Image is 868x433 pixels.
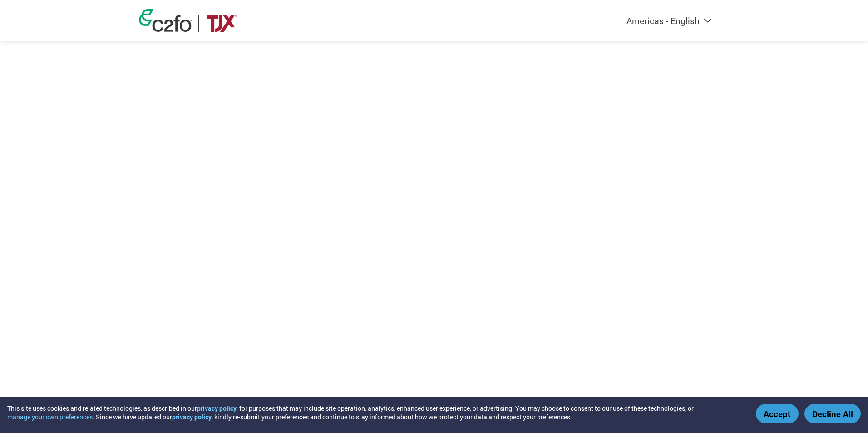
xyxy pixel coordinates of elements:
button: Decline All [804,404,861,423]
a: privacy policy [172,413,212,421]
img: c2fo logo [139,9,192,32]
a: privacy policy [197,404,237,413]
div: This site uses cookies and related technologies, as described in our , for purposes that may incl... [7,404,743,421]
button: manage your own preferences [7,413,93,421]
button: Accept [756,404,799,423]
img: TJX [206,15,238,32]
